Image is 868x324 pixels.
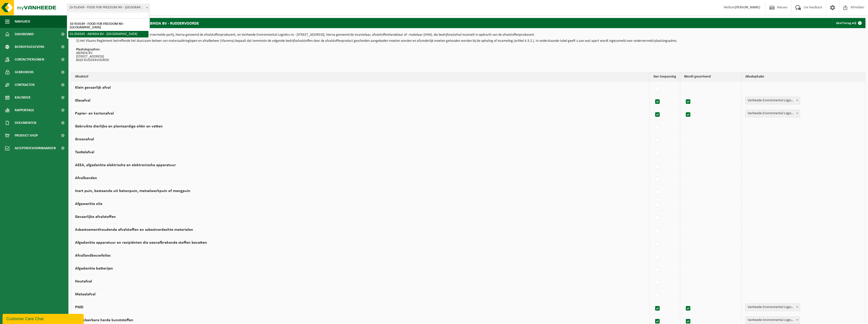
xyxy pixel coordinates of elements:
li: 10-914549 - FOOD FOR FREEDOM NV - [GEOGRAPHIC_DATA] [68,21,149,31]
span: Bedrijfsgegevens [15,41,44,53]
th: Afvalstof [71,72,650,81]
label: Inert puin, bestaande uit betonpuin, metselwerkpuin of mengpuin [75,189,190,193]
label: Afvallandbouwfolies [75,254,110,258]
span: Rapportage [15,104,34,117]
label: Afvalbanden [75,176,97,180]
label: Afgedankte batterijen [75,266,113,271]
span: Product Shop [15,129,38,142]
span: Acceptatievoorwaarden [15,142,56,155]
label: Gevaarlijke afvalstoffen [75,215,116,219]
span: Gebruikers [15,66,34,79]
th: Wordt gesorteerd [680,72,742,81]
span: Vanheede Environmental Logistics [746,110,800,117]
label: AEEA, afgedankte elektrische en elektronische apparatuur [75,163,176,167]
th: Van toepassing [650,72,680,81]
span: Documenten [15,117,36,129]
label: Groenafval [75,137,94,141]
label: Asbestcementhoudende afvalstoffen en asbestverdachte materialen [75,228,193,232]
span: Vanheede Environmental Logistics [745,110,800,117]
span: Contactpersonen [15,53,44,66]
a: Geef terug vrij [832,18,865,28]
label: Houtafval [75,279,92,283]
span: Vanheede Environmental Logistics [745,316,800,324]
label: PMD [75,305,83,309]
label: Textielafval [75,150,94,154]
label: Papier- en kartonafval [75,111,114,116]
span: Navigatie [15,15,30,28]
strong: [PERSON_NAME] [735,6,760,9]
span: Vanheede Environmental Logistics [745,303,800,311]
span: Vanheede Environmental Logistics [746,304,800,311]
label: Afgewerkte olie [75,202,102,206]
li: 01-054345 - ABINDA BV - [GEOGRAPHIC_DATA] [68,31,149,37]
label: Afgedankte apparatuur en recipiënten die ozonafbrekende stoffen bevatten [75,241,207,245]
span: 10-914549 - FOOD FOR FREEDOM NV - MALDEGEM [67,4,150,11]
span: Dashboard [15,28,34,41]
th: Afvalophaler [742,72,865,81]
p: ABINDA BV [STREET_ADDRESS] 8020 RUDDERVOORDE [76,48,860,62]
span: Vanheede Environmental Logistics [746,97,800,104]
iframe: chat widget [3,313,85,324]
label: Recycleerbare harde kunststoffen [75,318,133,322]
span: Vanheede Environmental Logistics [746,317,800,324]
p: 1) Deze overeenkomst wordt afgesloten tussen ondervermelde partij, hierna genoemd de afvalstoffen... [76,33,860,37]
span: Contracten [15,79,34,91]
strong: Plaatsingsadres: [76,48,100,51]
label: Klein gevaarlijk afval [75,86,111,90]
span: 10-914549 - FOOD FOR FREEDOM NV - MALDEGEM [67,4,150,11]
span: Kalender [15,91,30,104]
label: Glasafval [75,99,90,103]
span: Vanheede Environmental Logistics [745,97,800,104]
label: Metaalafval [75,292,96,296]
p: 2) Het Vlaams Reglement betreffende het duurzaam beheer van materiaalkringlopen en afvalbeheer (V... [76,39,860,43]
label: Gebruikte dierlijke en plantaardige oliën en vetten [75,124,163,128]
